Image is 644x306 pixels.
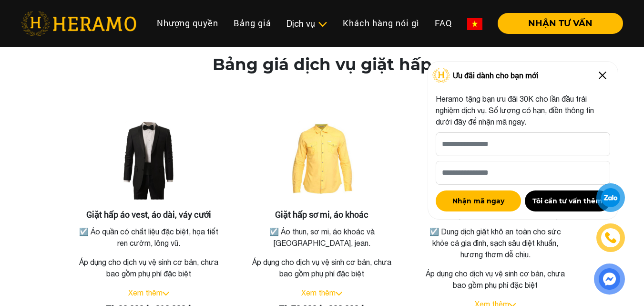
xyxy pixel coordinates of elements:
[467,18,482,30] img: vn-flag.png
[73,256,225,279] p: Áp dụng cho dịch vụ vệ sinh cơ bản, chưa bao gồm phụ phí đặc biệt
[226,13,279,33] a: Bảng giá
[525,190,610,211] button: Tôi cần tư vấn thêm
[101,114,196,210] img: Giặt hấp áo vest, áo dài, váy cưới
[427,13,460,33] a: FAQ
[73,210,225,220] h3: Giặt hấp áo vest, áo dài, váy cưới
[498,13,623,34] button: NHẬN TƯ VẤN
[213,55,431,74] h2: Bảng giá dịch vụ giặt hấp
[317,20,327,29] img: subToggleIcon
[432,68,450,83] img: Logo
[21,11,136,36] img: heramo-logo.png
[436,93,610,127] p: Heramo tặng bạn ưu đãi 30K cho lần đầu trải nghiệm dịch vụ. Số lượng có hạn, điền thông tin dưới ...
[335,13,427,33] a: Khách hàng nói gì
[595,68,610,83] img: Close
[453,70,538,81] span: Ưu đãi dành cho bạn mới
[128,288,163,297] a: Xem thêm
[336,292,342,295] img: arrow_down.svg
[286,17,327,30] div: Dịch vụ
[604,231,617,244] img: phone-icon
[163,292,169,295] img: arrow_down.svg
[419,268,571,291] p: Áp dụng cho dịch vụ vệ sinh cơ bản, chưa bao gồm phụ phí đặc biệt
[274,114,369,210] img: Giặt hấp sơ mi, áo khoác
[598,225,624,251] a: phone-icon
[421,226,569,260] p: ☑️ Dung dịch giặt khô an toàn cho sức khỏe cả gia đình, sạch sâu diệt khuẩn, hương thơm dễ chịu.
[248,226,396,249] p: ☑️ Áo thun, sơ mi, áo khoác và [GEOGRAPHIC_DATA], jean.
[246,256,398,279] p: Áp dụng cho dịch vụ vệ sinh cơ bản, chưa bao gồm phụ phí đặc biệt
[419,210,571,220] h3: Giặt hấp chăn mền, thú nhồi bông
[246,210,398,220] h3: Giặt hấp sơ mi, áo khoác
[301,288,336,297] a: Xem thêm
[149,13,226,33] a: Nhượng quyền
[490,19,623,28] a: NHẬN TƯ VẤN
[436,190,521,211] button: Nhận mã ngay
[75,226,223,249] p: ☑️ Áo quần có chất liệu đặc biệt, họa tiết ren cườm, lông vũ.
